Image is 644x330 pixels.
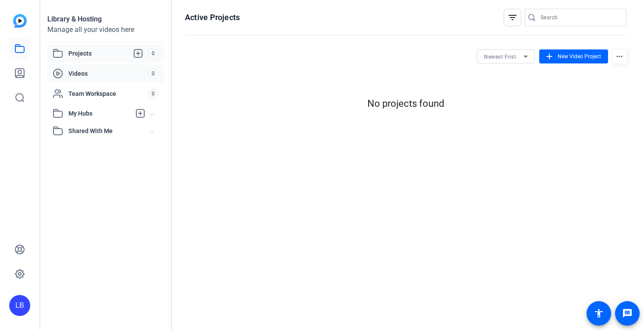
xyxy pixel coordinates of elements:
[13,14,27,28] img: blue-gradient.svg
[47,105,164,122] mat-expansion-panel-header: My Hubs
[148,49,159,58] span: 0
[541,12,619,23] input: Search
[622,308,633,319] mat-icon: message
[68,89,148,98] span: Team Workspace
[544,52,554,61] mat-icon: add
[185,12,240,23] h1: Active Projects
[47,25,164,35] div: Manage all your videos here
[558,53,601,60] span: New Video Project
[507,12,518,23] mat-icon: filter_list
[47,14,164,25] div: Library & Hosting
[484,54,516,60] span: Newest First
[68,48,148,59] span: Projects
[148,69,159,78] span: 0
[148,89,159,98] span: 0
[185,96,626,111] div: No projects found
[9,295,30,316] div: LB
[68,126,150,136] span: Shared With Me
[68,69,148,78] span: Videos
[612,49,626,63] mat-icon: more_horiz
[47,122,164,140] mat-expansion-panel-header: Shared With Me
[539,49,608,63] button: New Video Project
[68,109,131,118] span: My Hubs
[594,308,604,319] mat-icon: accessibility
